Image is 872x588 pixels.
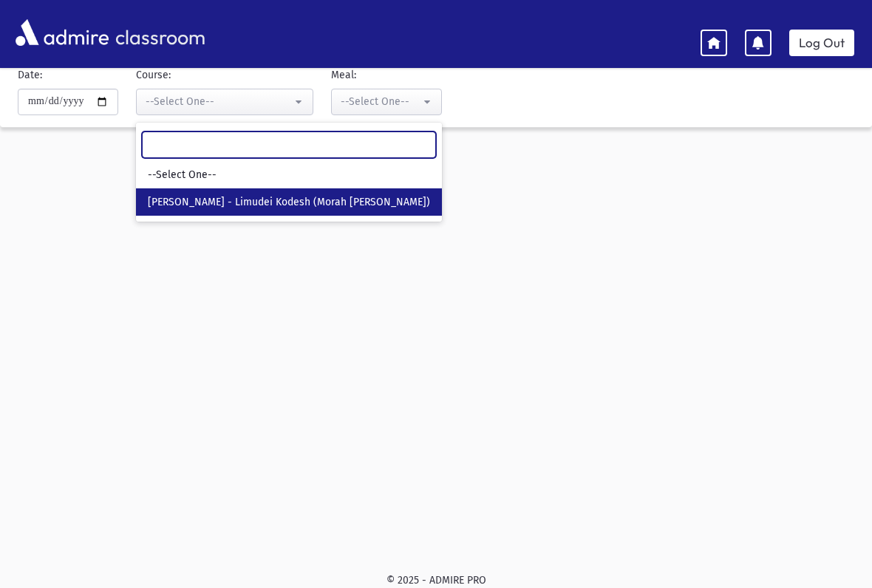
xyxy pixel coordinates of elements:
[24,572,848,588] div: © 2025 - ADMIRE PRO
[146,94,292,109] div: --Select One--
[18,67,42,83] label: Date:
[112,13,205,52] span: classroom
[148,195,430,210] span: [PERSON_NAME] - Limudei Kodesh (Morah [PERSON_NAME])
[331,67,356,83] label: Meal:
[341,94,420,109] div: --Select One--
[331,89,442,115] button: --Select One--
[136,67,171,83] label: Course:
[12,16,112,49] img: AdmirePro
[148,168,217,182] span: --Select One--
[136,89,313,115] button: --Select One--
[142,131,436,158] input: Search
[789,30,854,56] a: Log Out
